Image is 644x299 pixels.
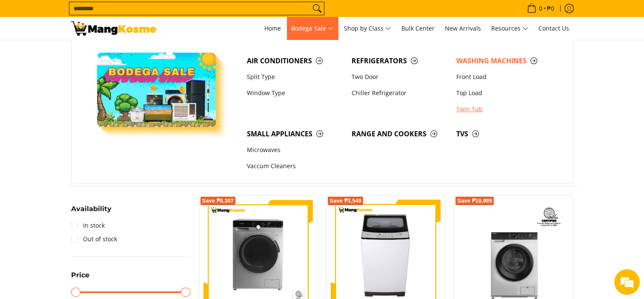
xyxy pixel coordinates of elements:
div: Chat with us now [44,48,143,59]
span: 0 [538,6,544,11]
span: Washing Machines [456,56,552,66]
a: Vaccum Cleaners [243,158,347,175]
img: Washing Machines l Mang Kosme: Home Appliances Warehouse Sale Partner [71,21,156,36]
a: Front Load [452,69,557,85]
span: Small Appliances [247,129,343,139]
span: We're online! [49,93,117,179]
summary: Open [71,206,112,219]
div: Minimize live chat window [140,4,160,25]
span: Availability [71,206,112,212]
nav: Main Menu [165,17,573,40]
a: New Arrivals [441,17,485,40]
span: Home [264,24,281,32]
a: Range and Cookers [347,126,452,142]
span: Save ₱19,995 [457,198,492,203]
img: Bodega Sale [97,53,216,127]
a: Refrigerators [347,53,452,69]
span: New Arrivals [445,24,481,32]
a: Contact Us [534,17,573,40]
a: Small Appliances [243,126,347,142]
a: Microwaves [243,142,347,158]
a: Shop by Class [340,17,395,40]
span: TVs [456,129,552,139]
a: Window Type [243,85,347,101]
span: Bodega Sale [291,23,334,34]
span: ₱0 [546,6,555,11]
span: Resources [491,23,528,34]
a: TVs [452,126,557,142]
span: Shop by Class [344,23,391,34]
a: Twin Tub [452,101,557,117]
a: Bulk Center [397,17,439,40]
a: Bodega Sale [287,17,338,40]
a: Out of stock [71,232,117,246]
span: Save ₱3,549 [329,198,361,203]
a: In stock [71,219,105,232]
span: Air Conditioners [247,56,343,66]
span: Bulk Center [401,24,435,32]
span: Price [71,272,89,279]
span: Range and Cookers [352,129,448,139]
a: Two Door [347,69,452,85]
a: Air Conditioners [243,53,347,69]
span: • [524,4,557,13]
a: Resources [487,17,532,40]
textarea: Type your message and hit 'Enter' [4,204,162,234]
a: Home [260,17,285,40]
a: Washing Machines [452,53,557,69]
span: Contact Us [538,24,569,32]
span: Refrigerators [352,56,448,66]
span: Save ₱8,307 [202,198,234,203]
summary: Open [71,272,89,285]
a: Top Load [452,85,557,101]
a: Chiller Refrigerator [347,85,452,101]
a: Split Type [243,69,347,85]
button: Search [310,2,324,15]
